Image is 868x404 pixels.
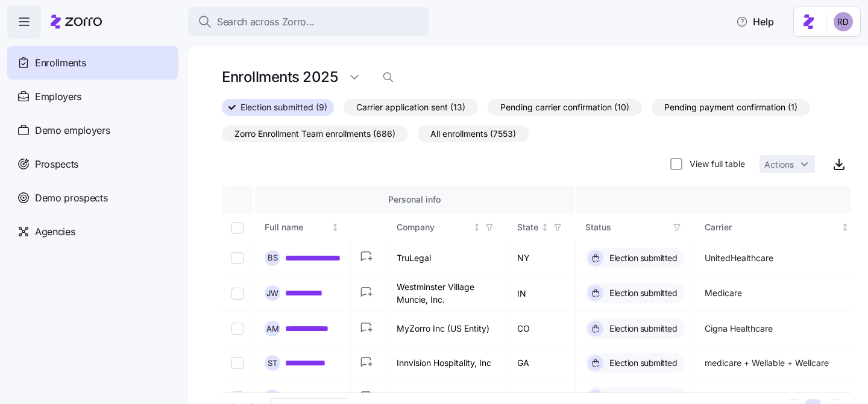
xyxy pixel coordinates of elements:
[7,181,178,215] a: Demo prospects
[705,252,773,264] span: UnitedHealthcare
[265,193,564,206] div: Personal info
[35,157,78,172] span: Prospects
[517,221,538,234] div: State
[35,55,86,71] span: Enrollments
[705,221,838,234] div: Carrier
[473,223,481,232] div: Not sorted
[606,252,677,264] span: Election submitted
[705,357,829,369] span: medicare + Wellable + Wellcare
[508,346,576,380] td: GA
[35,89,81,104] span: Employers
[7,46,178,80] a: Enrollments
[231,222,244,234] input: Select all records
[387,346,508,380] td: Innvision Hospitality, Inc
[841,223,849,232] div: Not sorted
[682,158,745,170] label: View full table
[241,99,327,115] span: Election submitted (9)
[387,213,508,241] th: CompanyNot sorted
[508,241,576,276] td: NY
[508,213,576,241] th: StateNot sorted
[387,241,508,276] td: TruLegal
[265,221,329,234] div: Full name
[331,223,339,232] div: Not sorted
[606,357,677,369] span: Election submitted
[508,276,576,312] td: IN
[585,221,668,234] div: Status
[266,289,278,297] span: J W
[35,191,108,206] span: Demo prospects
[736,14,774,29] span: Help
[234,126,395,142] span: Zorro Enrollment Team enrollments (686)
[231,391,244,403] input: Select record 5
[606,287,677,299] span: Election submitted
[508,312,576,346] td: CO
[726,10,784,34] button: Help
[764,160,794,169] span: Actions
[397,221,470,234] div: Company
[834,12,853,31] img: 6d862e07fa9c5eedf81a4422c42283ac
[606,323,677,335] span: Election submitted
[222,68,338,86] h1: Enrollments 2025
[35,224,75,239] span: Agencies
[231,357,244,369] input: Select record 4
[606,391,677,403] span: Election submitted
[541,223,549,232] div: Not sorted
[387,312,508,346] td: MyZorro Inc (US Entity)
[7,215,178,248] a: Agencies
[266,325,279,333] span: A M
[705,323,773,335] span: Cigna Healthcare
[7,113,178,147] a: Demo employers
[387,276,508,312] td: Westminster Village Muncie, Inc.
[664,99,797,115] span: Pending payment confirmation (1)
[268,254,278,262] span: B S
[217,14,315,30] span: Search across Zorro...
[35,123,110,138] span: Demo employers
[268,359,277,367] span: S T
[759,155,815,173] button: Actions
[705,287,742,299] span: Medicare
[231,287,244,299] input: Select record 2
[255,213,351,241] th: Full nameNot sorted
[188,7,429,36] button: Search across Zorro...
[7,147,178,181] a: Prospects
[356,99,465,115] span: Carrier application sent (13)
[500,99,629,115] span: Pending carrier confirmation (10)
[430,126,516,142] span: All enrollments (7553)
[231,323,244,335] input: Select record 3
[705,391,847,403] span: BlueCross BlueShield of [US_STATE]
[231,252,244,264] input: Select record 1
[7,80,178,113] a: Employers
